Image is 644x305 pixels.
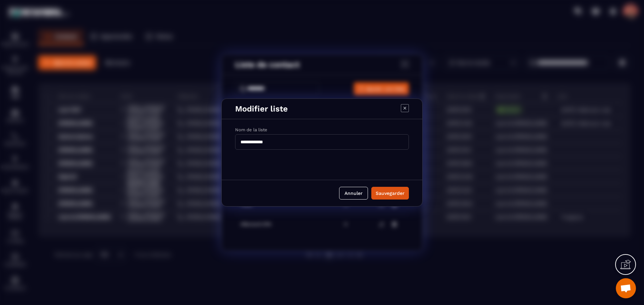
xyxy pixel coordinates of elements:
[235,127,267,132] label: Nom de la liste
[616,278,636,298] div: Ouvrir le chat
[376,190,405,197] div: Sauvegarder
[339,187,368,200] button: Annuler
[235,104,288,113] p: Modifier liste
[371,187,409,200] button: Sauvegarder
